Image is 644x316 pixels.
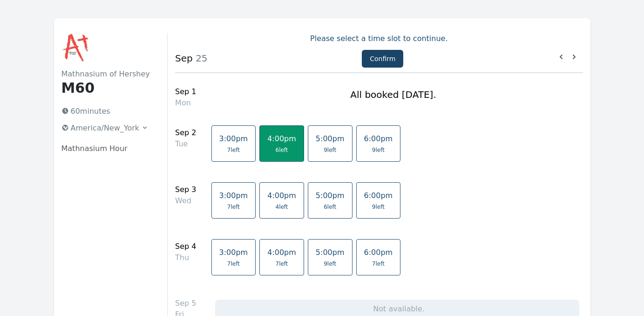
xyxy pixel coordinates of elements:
span: 5:00pm [316,191,345,200]
span: 4:00pm [267,191,296,200]
span: 3:00pm [219,191,248,200]
strong: Sep [175,53,193,64]
span: 7 left [275,260,288,268]
span: 9 left [324,260,336,268]
div: Sep 1 [175,86,196,97]
span: 9 left [372,146,385,154]
span: 5:00pm [316,134,345,143]
span: 7 left [372,260,385,268]
p: Mathnasium Hour [61,143,153,154]
div: Thu [175,252,196,263]
div: Sep 4 [175,241,196,252]
p: 60 minutes [58,104,153,119]
span: 6:00pm [364,248,393,257]
span: 3:00pm [219,248,248,257]
p: Please select a time slot to continue. [175,33,583,44]
span: 6 left [324,203,336,211]
div: Sep 2 [175,127,196,138]
span: 7 left [227,146,240,154]
div: Mon [175,97,196,109]
span: 7 left [227,203,240,211]
h2: Mathnasium of Hershey [61,69,153,80]
span: 6 left [275,146,288,154]
span: 6:00pm [364,191,393,200]
span: 6:00pm [364,134,393,143]
span: 5:00pm [316,248,345,257]
div: Sep 3 [175,184,196,195]
div: Sep 5 [175,298,196,309]
span: 3:00pm [219,134,248,143]
span: 9 left [324,146,336,154]
span: 7 left [227,260,240,268]
span: 25 [193,53,208,64]
button: Confirm [362,50,403,68]
img: Mathnasium of Hershey [61,33,91,63]
span: 9 left [372,203,385,211]
div: Wed [175,195,196,206]
span: 4:00pm [267,134,296,143]
span: 4 left [275,203,288,211]
span: 4:00pm [267,248,296,257]
button: America/New_York [58,121,153,136]
h1: All booked [DATE]. [350,88,436,101]
h1: M60 [61,80,153,96]
div: Tue [175,138,196,150]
